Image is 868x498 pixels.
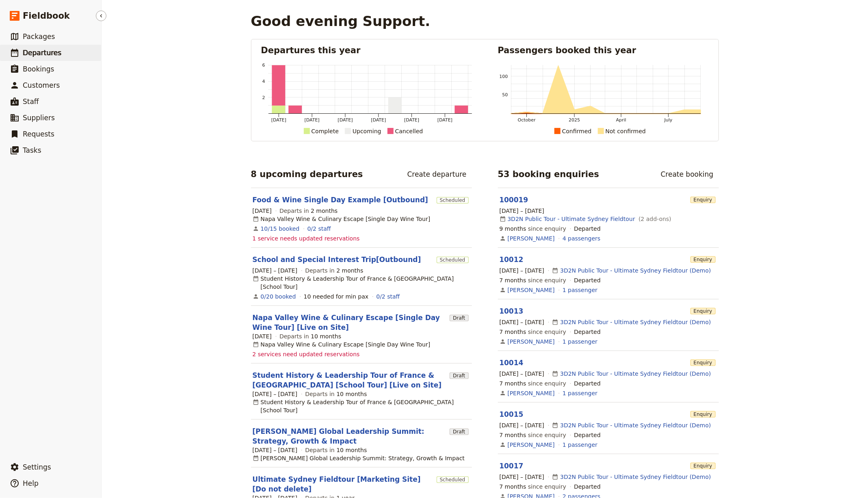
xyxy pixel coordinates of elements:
a: 3D2N Public Tour - Ultimate Sydney Fieldtour (Demo) [560,266,711,275]
tspan: October [517,117,535,123]
tspan: [DATE] [437,117,452,123]
a: View the bookings for this departure [261,225,300,233]
tspan: July [664,117,672,123]
span: Suppliers [23,114,55,122]
a: View the passengers for this booking [563,389,597,397]
a: 3D2N Public Tour - Ultimate Sydney Fieldtour [508,215,635,223]
span: Departs in [305,446,367,454]
div: Complete [312,126,339,136]
span: Departs in [279,332,341,340]
a: 10013 [500,307,524,315]
span: [DATE] – [DATE] [253,390,298,398]
div: Departed [574,276,601,284]
span: 9 months [500,225,526,232]
span: 1 service needs updated reservations [253,234,360,243]
h1: Good evening Support. [251,13,431,29]
h2: 8 upcoming departures [251,168,363,180]
span: Enquiry [691,359,716,366]
span: [DATE] – [DATE] [500,207,545,215]
a: 10014 [500,359,524,367]
span: [DATE] – [DATE] [253,446,298,454]
span: Requests [23,130,54,138]
span: Departs in [305,390,367,398]
a: View the passengers for this booking [563,338,597,346]
span: since enquiry [500,379,567,388]
span: [DATE] [253,332,272,340]
a: 3D2N Public Tour - Ultimate Sydney Fieldtour (Demo) [560,370,711,378]
tspan: 2 [262,95,265,100]
span: Customers [23,81,60,89]
h2: 53 booking enquiries [498,168,600,180]
h2: Passengers booked this year [498,44,709,56]
span: Packages [23,32,55,41]
span: Scheduled [437,476,469,483]
a: [PERSON_NAME] [508,338,555,346]
span: 7 months [500,329,526,335]
span: [DATE] – [DATE] [500,370,545,378]
a: 100019 [500,196,528,204]
span: [DATE] – [DATE] [500,266,545,275]
a: [PERSON_NAME] [508,389,555,397]
button: Hide menu [96,11,106,21]
span: [DATE] [253,207,272,215]
span: Departs in [305,266,363,275]
span: Help [23,479,39,487]
span: since enquiry [500,276,567,284]
h2: Departures this year [261,44,472,56]
span: Bookings [23,65,54,73]
div: Departed [574,483,601,491]
div: Confirmed [562,126,592,136]
a: [PERSON_NAME] [508,441,555,449]
span: Scheduled [437,197,469,204]
tspan: 100 [499,74,508,79]
span: [DATE] – [DATE] [500,421,545,429]
span: Enquiry [691,197,716,203]
span: [DATE] – [DATE] [500,318,545,326]
a: View the passengers for this booking [563,441,597,449]
span: Draft [450,372,468,379]
span: 2 services need updated reservations [253,350,360,358]
a: School and Special Interest Trip[Outbound] [253,255,421,264]
a: 0/2 staff [376,292,400,301]
span: 7 months [500,432,526,438]
a: Create departure [402,167,472,181]
span: Enquiry [691,308,716,314]
a: [PERSON_NAME] Global Leadership Summit: Strategy, Growth & Impact [253,427,447,446]
span: since enquiry [500,328,567,336]
a: Food & Wine Single Day Example [Outbound] [253,195,429,205]
a: View the passengers for this booking [563,286,597,294]
tspan: 4 [262,79,265,84]
a: Student History & Leadership Tour of France & [GEOGRAPHIC_DATA] [School Tour] [Live on Site] [253,370,447,390]
a: Create booking [656,167,719,181]
div: Not confirmed [606,126,646,136]
span: Draft [450,429,468,435]
span: 2 months [336,267,363,274]
span: Enquiry [691,411,716,418]
div: Student History & Leadership Tour of France & [GEOGRAPHIC_DATA] [School Tour] [253,275,470,291]
span: [DATE] – [DATE] [253,266,298,275]
span: 10 months [336,447,367,453]
a: 10015 [500,410,524,418]
span: Enquiry [691,463,716,469]
div: Departed [574,431,601,439]
span: since enquiry [500,225,567,233]
span: Tasks [23,146,41,154]
tspan: [DATE] [304,117,319,123]
span: since enquiry [500,483,567,491]
span: [DATE] – [DATE] [500,473,545,481]
a: 3D2N Public Tour - Ultimate Sydney Fieldtour (Demo) [560,473,711,481]
div: Departed [574,379,601,388]
a: 3D2N Public Tour - Ultimate Sydney Fieldtour (Demo) [560,421,711,429]
span: Staff [23,97,39,106]
tspan: 6 [262,63,265,68]
span: Departs in [279,207,338,215]
a: View the passengers for this booking [563,234,600,243]
span: Departures [23,49,61,57]
a: Ultimate Sydney Fieldtour [Marketing Site] [Do not delete] [253,474,433,494]
a: View the bookings for this departure [261,292,296,301]
div: Napa Valley Wine & Culinary Escape [Single Day Wine Tour] [253,215,431,223]
div: Departed [574,328,601,336]
div: [PERSON_NAME] Global Leadership Summit: Strategy, Growth & Impact [253,454,465,462]
div: Student History & Leadership Tour of France & [GEOGRAPHIC_DATA] [School Tour] [253,398,470,414]
a: [PERSON_NAME] [508,234,555,243]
